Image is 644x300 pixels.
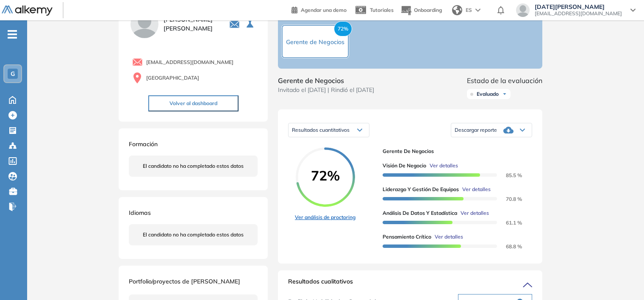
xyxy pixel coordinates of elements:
button: Ver detalles [459,186,491,193]
span: Agendar una demo [301,7,347,13]
span: Onboarding [414,7,442,13]
span: 72% [296,169,355,182]
span: Ver detalles [435,233,463,241]
span: Descargar reporte [455,127,497,133]
span: Tutoriales [370,7,394,13]
img: world [452,5,462,15]
span: 72% [334,21,352,36]
span: Visión de negocio [383,162,426,169]
span: [EMAIL_ADDRESS][DOMAIN_NAME] [146,58,233,66]
span: Portfolio/proyectos de [PERSON_NAME] [129,278,240,285]
img: PROFILE_MENU_LOGO_USER [129,8,160,40]
span: Idiomas [129,209,151,217]
span: Estado de la evaluación [467,75,542,86]
span: 61.1 % [496,219,522,226]
span: Resultados cualitativos [288,277,353,291]
span: Ver detalles [461,209,489,217]
span: El candidato no ha completado estos datos [143,162,244,170]
button: Onboarding [400,1,442,19]
span: El candidato no ha completado estos datos [143,231,244,239]
button: Ver detalles [426,162,458,169]
span: Ver detalles [430,162,458,169]
span: G [11,70,15,77]
i: - [8,33,17,35]
img: Ícono de flecha [502,92,507,97]
img: arrow [475,8,480,12]
span: [GEOGRAPHIC_DATA] [146,74,199,82]
span: Evaluado [477,91,499,97]
span: [DATE][PERSON_NAME] [535,3,622,10]
span: 85.5 % [496,172,522,178]
span: [PERSON_NAME] [PERSON_NAME] [164,15,219,33]
span: ES [466,6,472,14]
span: Liderazgo y Gestión de Equipos [383,186,459,193]
span: 70.8 % [496,196,522,202]
span: [EMAIL_ADDRESS][DOMAIN_NAME] [535,10,622,17]
span: Gerente de Negocios [286,38,344,46]
img: Logo [2,6,53,16]
span: Gerente de Negocios [383,147,525,155]
span: Resultados cuantitativos [292,127,350,133]
span: Invitado el [DATE] | Rindió el [DATE] [278,86,374,94]
a: Agendar una demo [291,4,347,14]
span: Gerente de Negocios [278,75,374,86]
span: Ver detalles [462,186,491,193]
a: Ver análisis de proctoring [295,214,355,221]
span: Análisis de Datos y Estadística [383,209,457,217]
span: 68.8 % [496,243,522,250]
button: Ver detalles [457,209,489,217]
span: Formación [129,140,158,148]
button: Volver al dashboard [148,95,239,111]
span: Pensamiento Crítico [383,233,431,241]
button: Ver detalles [431,233,463,241]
